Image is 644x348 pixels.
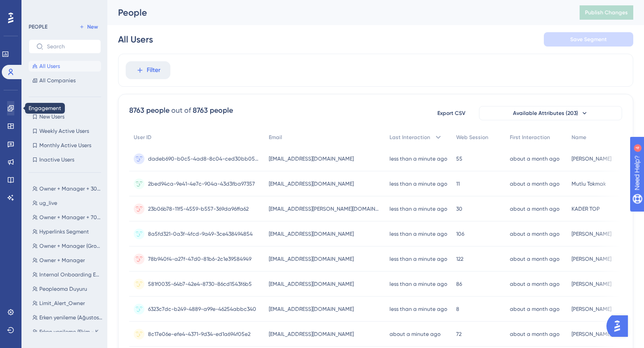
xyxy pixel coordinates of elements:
span: Erken yenileme (Ağustos - Eylül) [39,314,103,321]
span: [EMAIL_ADDRESS][DOMAIN_NAME] [269,280,354,288]
div: All Users [118,33,153,46]
span: 581f0035-64b7-42e4-8730-86cd1543f6b5 [148,280,252,288]
button: Erken yenileme (Ağustos - Eylül) [29,312,106,323]
span: Available Attributes (203) [513,110,578,117]
time: less than a minute ago [390,206,447,212]
span: [EMAIL_ADDRESS][DOMAIN_NAME] [269,306,354,313]
button: Filter [126,61,170,79]
span: Peopleoma Duyuru [39,285,87,293]
span: [EMAIL_ADDRESS][DOMAIN_NAME] [269,155,354,162]
span: 6323c7dc-b249-4889-a99e-46254abbc340 [148,306,256,313]
time: about a month ago [510,206,559,212]
span: KADER TOP [572,205,600,212]
span: [EMAIL_ADDRESS][DOMAIN_NAME] [269,255,354,263]
span: Erken yenileme (Ekim - Kasım - Aralık) [39,328,103,335]
span: [PERSON_NAME] [572,280,611,288]
button: Save Segment [544,32,633,47]
span: Name [572,134,586,141]
span: Owner + Manager + 30-120 arası çalışan + PD kullanma[PERSON_NAME] (Mentorluk Programı) [39,185,103,192]
span: [EMAIL_ADDRESS][DOMAIN_NAME] [269,230,354,238]
button: All Companies [29,75,101,86]
button: Owner + Manager (Growth) [29,241,106,251]
span: Weekly Active Users [39,127,89,135]
span: Publish Changes [585,9,628,16]
button: ug_live [29,198,106,208]
span: [PERSON_NAME] [572,255,611,263]
button: Peopleoma Duyuru [29,284,106,294]
span: Inactive Users [39,156,74,163]
time: less than a minute ago [390,281,447,287]
span: Need Help? [21,2,56,13]
time: about a month ago [510,256,559,262]
span: All Users [39,63,60,70]
span: 86 [456,280,462,288]
iframe: UserGuiding AI Assistant Launcher [606,313,633,340]
span: 8a5fd321-0a3f-4fcd-9a49-3ce438494854 [148,230,253,238]
time: about a month ago [510,331,559,337]
time: about a month ago [510,181,559,187]
button: Available Attributes (203) [479,106,622,120]
span: Owner + Manager (Growth) [39,242,103,250]
span: [EMAIL_ADDRESS][DOMAIN_NAME] [269,180,354,187]
button: Owner + Manager [29,255,106,266]
span: 11 [456,180,460,187]
button: New [76,21,101,32]
span: User ID [134,134,152,141]
span: Monthly Active Users [39,142,91,149]
span: 23b06b78-11f5-4559-b557-369da96ffa62 [148,205,249,212]
span: [EMAIL_ADDRESS][DOMAIN_NAME] [269,331,354,338]
time: less than a minute ago [390,181,447,187]
span: [EMAIL_ADDRESS][PERSON_NAME][DOMAIN_NAME] [269,205,381,212]
time: about a month ago [510,281,559,287]
time: about a minute ago [390,331,441,337]
span: 122 [456,255,463,263]
span: Limit_Alert_Owner [39,300,85,307]
button: New Users [29,111,101,122]
time: less than a minute ago [390,231,447,237]
span: New [87,23,98,30]
div: PEOPLE [29,23,47,30]
span: 8 [456,306,459,313]
span: [PERSON_NAME] [572,331,611,338]
button: Weekly Active Users [29,126,101,136]
button: Inactive Users [29,154,101,165]
span: [PERSON_NAME] [572,306,611,313]
button: Monthly Active Users [29,140,101,151]
div: People [118,6,557,19]
span: 2bed94ca-9e41-4e7c-904a-43d3fba97357 [148,180,255,187]
span: All Companies [39,77,76,84]
time: about a month ago [510,156,559,162]
time: about a month ago [510,231,559,237]
span: New Users [39,113,64,120]
div: 8763 people [129,105,169,116]
time: less than a minute ago [390,156,447,162]
span: Internal Onboarding Emails [39,271,103,278]
button: Limit_Alert_Owner [29,298,106,309]
span: 30 [456,205,462,212]
span: Last Interaction [390,134,430,141]
button: Erken yenileme (Ekim - Kasım - Aralık) [29,327,106,337]
span: First Interaction [510,134,550,141]
span: [PERSON_NAME] [572,155,611,162]
span: 78b940f4-a27f-47d0-81b6-2c1e39584949 [148,255,251,263]
time: about a month ago [510,306,559,312]
span: [PERSON_NAME] [572,230,611,238]
button: Owner + Manager + 70+ employees [29,212,106,223]
time: less than a minute ago [390,256,447,262]
button: All Users [29,61,101,72]
span: Save Segment [570,36,607,43]
span: 8c17e06e-efe4-4371-9d34-ed1a694f05e2 [148,331,250,338]
span: dadeb690-b0c5-4ad8-8c04-ced30bb05af9 [148,155,260,162]
input: Search [47,43,93,50]
div: out of [171,105,191,116]
span: Owner + Manager + 70+ employees [39,214,103,221]
span: 106 [456,230,464,238]
div: 8763 people [193,105,233,116]
span: 72 [456,331,462,338]
time: less than a minute ago [390,306,447,312]
span: Web Session [456,134,488,141]
button: Internal Onboarding Emails [29,269,106,280]
span: Hyperlinks Segment [39,228,89,235]
span: Export CSV [437,110,466,117]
